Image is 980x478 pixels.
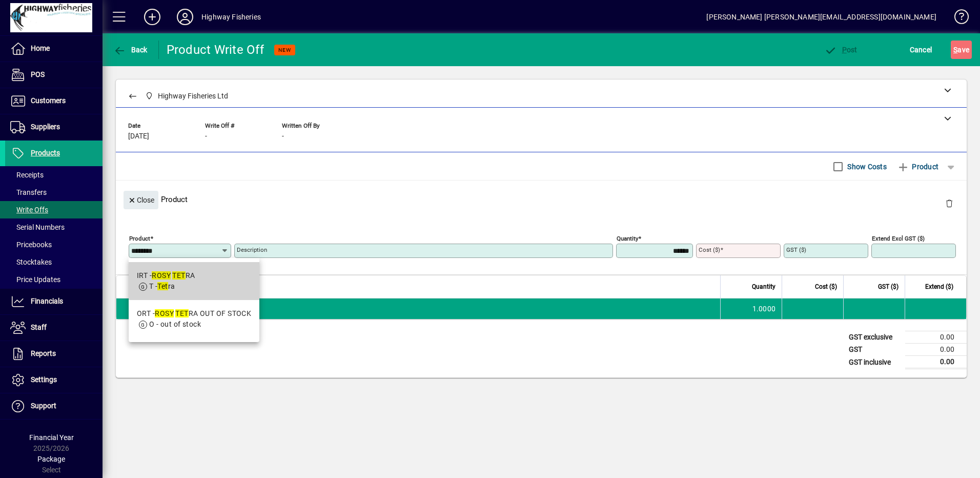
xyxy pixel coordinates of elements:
em: ROSY [155,309,174,317]
span: Financials [31,297,63,305]
mat-label: Description [237,246,267,253]
mat-label: GST ($) [786,246,806,253]
span: P [842,46,847,54]
app-page-header-button: Delete [937,198,962,208]
div: IRT - RA [137,270,195,281]
em: Tet [157,282,168,290]
span: - [282,132,284,141]
span: - [205,132,207,141]
a: Reports [5,341,103,367]
em: ROSY [152,271,171,280]
a: Transfers [5,184,103,201]
span: Package [37,455,65,463]
td: 0.00 [905,356,967,369]
span: Close [128,192,154,209]
span: Staff [31,323,47,331]
span: ave [953,42,969,58]
div: Product Write Off [167,42,264,58]
button: Add [136,8,169,26]
a: Customers [5,88,103,114]
mat-option: ORT - ROSY TETRA OUT OF STOCK [129,300,259,338]
a: Price Updates [5,271,103,288]
td: 0.00 [905,331,967,344]
span: Stocktakes [10,258,52,266]
span: Support [31,402,56,410]
span: POS [31,70,45,78]
td: GST exclusive [844,331,905,344]
a: Stocktakes [5,253,103,271]
td: GST [844,344,905,356]
span: GST ($) [878,281,899,292]
button: Back [111,41,150,59]
a: POS [5,62,103,88]
button: Save [951,41,972,59]
button: Profile [169,8,201,26]
span: Quantity [752,281,775,292]
button: Close [124,191,158,209]
span: Customers [31,96,66,105]
mat-label: Extend excl GST ($) [872,235,925,242]
span: Financial Year [29,433,74,442]
a: Write Offs [5,201,103,218]
span: Price Updates [10,275,60,284]
span: Suppliers [31,123,60,131]
td: 1.0000 [720,298,782,319]
span: Cost ($) [815,281,837,292]
a: Support [5,393,103,419]
span: Receipts [10,171,44,179]
app-page-header-button: Close [121,195,161,204]
span: Reports [31,349,56,357]
span: T - ra [149,282,175,290]
em: TET [172,271,185,280]
label: Show Costs [845,162,887,172]
div: Highway Fisheries [201,9,261,25]
mat-label: Product [129,235,150,242]
mat-label: Quantity [617,235,638,242]
span: Write Offs [10,206,48,214]
mat-label: Cost ($) [699,246,720,253]
button: Delete [937,191,962,215]
span: Extend ($) [925,281,953,292]
td: 0.00 [905,344,967,356]
span: ost [824,46,857,54]
span: Settings [31,375,57,384]
span: Transfers [10,188,47,196]
button: Post [822,41,860,59]
span: O - out of stock [149,320,201,328]
span: [DATE] [128,132,149,141]
em: TET [175,309,188,317]
span: Home [31,44,50,52]
a: Staff [5,315,103,341]
a: Financials [5,289,103,314]
td: GST inclusive [844,356,905,369]
a: Settings [5,367,103,393]
a: Pricebooks [5,236,103,253]
button: Cancel [907,41,935,59]
a: Home [5,36,103,62]
mat-option: IRT - ROSY TETRA [129,262,259,300]
app-page-header-button: Back [103,41,159,59]
a: Serial Numbers [5,218,103,236]
div: Product [116,181,967,218]
span: Cancel [910,42,932,58]
a: Suppliers [5,114,103,140]
span: S [953,46,957,54]
span: Back [113,46,148,54]
span: Serial Numbers [10,223,65,231]
span: NEW [278,47,291,53]
a: Knowledge Base [947,2,967,35]
div: ORT - RA OUT OF STOCK [137,308,251,319]
div: [PERSON_NAME] [PERSON_NAME][EMAIL_ADDRESS][DOMAIN_NAME] [706,9,936,25]
span: Products [31,149,60,157]
a: Receipts [5,166,103,184]
span: Pricebooks [10,241,52,249]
